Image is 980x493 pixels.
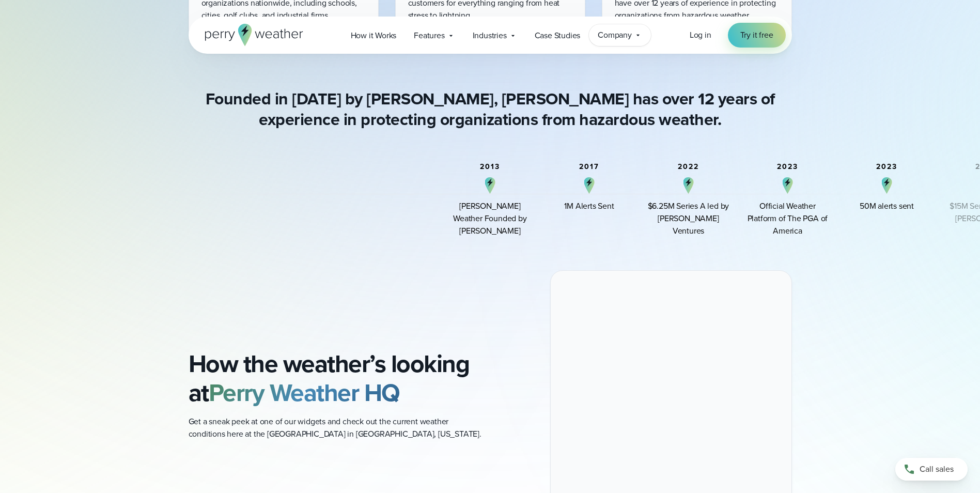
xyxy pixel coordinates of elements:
h2: How the weather’s looking at [189,349,482,407]
div: [PERSON_NAME] Weather Founded by [PERSON_NAME] [449,200,532,237]
h4: 2022 [678,163,699,171]
span: Company [598,29,632,41]
a: Case Studies [526,25,589,46]
a: Log in [690,29,711,41]
h4: 2023 [777,163,798,171]
div: Official Weather Platform of The PGA of America [746,200,829,237]
span: Try it free [740,29,773,41]
div: 2 of 7 [548,163,631,237]
div: 50M alerts sent [860,200,914,212]
span: Industries [473,29,507,42]
h4: 2017 [579,163,599,171]
h4: 2023 [876,163,897,171]
a: How it Works [342,25,406,46]
div: $6.25M Series A led by [PERSON_NAME] Ventures [647,200,730,237]
div: slideshow [143,163,837,237]
p: Get a sneak peek at one of our widgets and check out the current weather conditions here at the [... [189,415,482,440]
h4: Founded in [DATE] by [PERSON_NAME], [PERSON_NAME] has over 12 years of experience in protecting o... [189,88,792,130]
div: 5 of 7 [846,163,928,237]
span: Call sales [920,463,954,475]
h4: 2013 [480,163,500,171]
div: 1M Alerts Sent [564,200,614,212]
span: Case Studies [535,29,581,42]
div: 4 of 7 [746,163,829,237]
span: How it Works [351,29,397,42]
strong: Perry Weather HQ [209,374,400,411]
div: 1 of 7 [449,163,532,237]
div: 3 of 7 [647,163,730,237]
span: Log in [690,29,711,41]
a: Call sales [895,458,968,481]
a: Try it free [728,23,786,48]
span: Features [414,29,444,42]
